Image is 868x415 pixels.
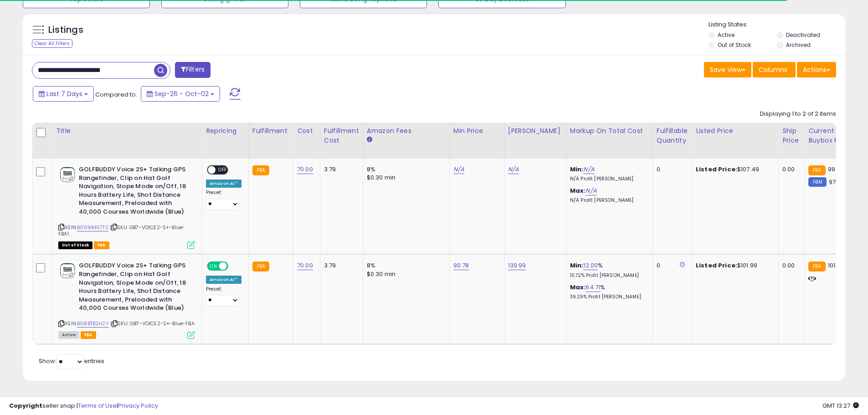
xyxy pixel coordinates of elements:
div: Markup on Total Cost [570,126,649,136]
div: $0.30 min [367,270,442,278]
div: % [570,261,646,278]
div: 0.00 [782,261,797,270]
b: Listed Price: [696,261,737,270]
div: Fulfillable Quantity [657,126,688,145]
img: 4179c13Z3QL._SL40_.jpg [58,261,77,280]
p: N/A Profit [PERSON_NAME] [570,197,646,204]
label: Out of Stock [718,41,751,49]
a: 12.00 [583,261,598,270]
span: 99 [828,165,835,174]
a: B08BTB2H2Y [77,320,109,328]
span: | SKU: GB7-VOICE2-S+-Blue-FBA [110,320,195,327]
span: Sep-26 - Oct-02 [154,89,209,98]
button: Last 7 Days [33,86,94,102]
p: 39.29% Profit [PERSON_NAME] [570,294,646,300]
strong: Copyright [9,401,42,410]
span: OFF [227,262,241,270]
button: Sep-26 - Oct-02 [141,86,220,102]
p: 10.72% Profit [PERSON_NAME] [570,272,646,279]
div: 0 [657,165,685,174]
button: Actions [797,62,836,77]
small: FBA [252,165,269,175]
small: FBA [808,261,825,272]
div: 0.00 [782,165,797,174]
div: $0.30 min [367,174,442,182]
div: Min Price [453,126,500,136]
button: Columns [753,62,796,77]
div: Cost [297,126,316,136]
div: Displaying 1 to 2 of 2 items [760,110,836,118]
span: All listings currently available for purchase on Amazon [58,331,79,339]
div: ASIN: [58,165,195,248]
div: $101.99 [696,261,771,270]
div: 3.79 [324,165,356,174]
a: 70.00 [297,165,313,174]
th: The percentage added to the cost of goods (COGS) that forms the calculator for Min & Max prices. [566,123,652,159]
div: Current Buybox Price [808,126,855,145]
button: Save View [704,62,751,77]
a: B091KM67TS [77,224,108,231]
a: 70.00 [297,261,313,270]
div: Preset: [206,286,241,307]
span: FBA [81,331,96,339]
div: Clear All Filters [32,39,72,48]
div: $107.49 [696,165,771,174]
div: Amazon AI * [206,276,241,284]
span: | SKU: GB7-VOICE2-S+-Blue-FBA1 [58,224,185,237]
div: 8% [367,165,442,174]
small: FBA [252,261,269,272]
span: 101.99 [828,261,844,270]
a: N/A [586,186,596,195]
a: N/A [583,165,594,174]
b: Max: [570,186,586,195]
span: FBA [94,241,109,249]
h5: Listings [48,24,83,36]
span: Last 7 Days [46,89,82,98]
b: Max: [570,283,586,292]
span: All listings that are currently out of stock and unavailable for purchase on Amazon [58,241,92,249]
a: Privacy Policy [118,401,158,410]
a: N/A [453,165,464,174]
b: Min: [570,165,584,174]
div: 0 [657,261,685,270]
b: Min: [570,261,584,270]
div: Fulfillment [252,126,289,136]
span: Compared to: [95,90,137,99]
div: Fulfillment Cost [324,126,359,145]
div: Title [56,126,198,136]
span: Columns [759,65,787,74]
a: 139.99 [508,261,526,270]
img: 4179c13Z3QL._SL40_.jpg [58,165,77,184]
span: Show: entries [39,357,104,365]
div: ASIN: [58,261,195,338]
div: Repricing [206,126,245,136]
small: Amazon Fees. [367,136,372,144]
label: Active [718,31,734,39]
p: N/A Profit [PERSON_NAME] [570,176,646,182]
b: Listed Price: [696,165,737,174]
div: [PERSON_NAME] [508,126,562,136]
div: 3.79 [324,261,356,270]
span: OFF [216,166,230,174]
a: N/A [508,165,519,174]
div: Ship Price [782,126,801,145]
b: GOLFBUDDY Voice 2S+ Talking GPS Rangefinder, Clip on Hat Golf Navigation, Slope Mode on/Off, 18 H... [79,261,190,314]
a: 90.78 [453,261,469,270]
div: Preset: [206,190,241,210]
span: 2025-10-10 13:27 GMT [822,401,859,410]
div: Listed Price [696,126,775,136]
button: Filters [175,62,211,78]
a: 64.71 [586,283,600,292]
div: seller snap | | [9,402,158,410]
small: FBA [808,165,825,175]
label: Deactivated [786,31,820,39]
div: 8% [367,261,442,270]
span: 97.27 [829,178,844,186]
small: FBM [808,177,826,187]
div: Amazon AI * [206,179,241,188]
b: GOLFBUDDY Voice 2S+ Talking GPS Rangefinder, Clip on Hat Golf Navigation, Slope Mode on/Off, 18 H... [79,165,190,218]
div: Amazon Fees [367,126,446,136]
p: Listing States: [709,20,845,29]
div: % [570,283,646,300]
span: ON [208,262,219,270]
